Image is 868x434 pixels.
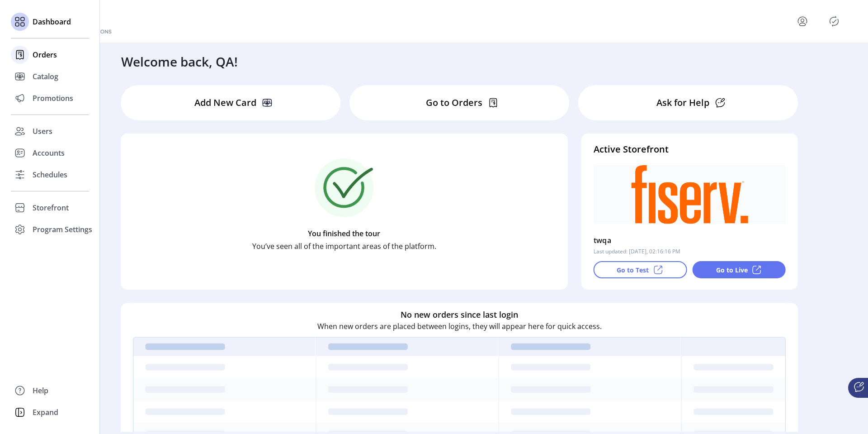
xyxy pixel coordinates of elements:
[617,265,649,275] p: Go to Test
[594,233,612,248] p: twqa
[426,96,482,110] p: Go to Orders
[252,241,436,252] p: You’ve seen all of the important areas of the platform.
[33,126,52,137] span: Users
[33,385,48,396] span: Help
[33,16,71,27] span: Dashboard
[33,71,58,82] span: Catalog
[194,96,256,110] p: Add New Card
[656,96,709,110] p: Ask for Help
[33,169,67,180] span: Schedules
[33,202,69,213] span: Storefront
[33,148,65,158] span: Accounts
[594,248,680,256] p: Last updated: [DATE], 02:16:16 PM
[33,93,73,104] span: Promotions
[33,49,57,60] span: Orders
[401,309,518,321] h6: No new orders since last login
[795,14,810,29] button: menu
[317,321,602,332] p: When new orders are placed between logins, they will appear here for quick access.
[827,14,841,29] button: Publisher Panel
[121,52,238,71] h3: Welcome back, QA!
[33,224,92,235] span: Program Settings
[33,407,58,418] span: Expand
[716,265,748,275] p: Go to Live
[594,143,786,156] h4: Active Storefront
[308,228,380,239] p: You finished the tour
